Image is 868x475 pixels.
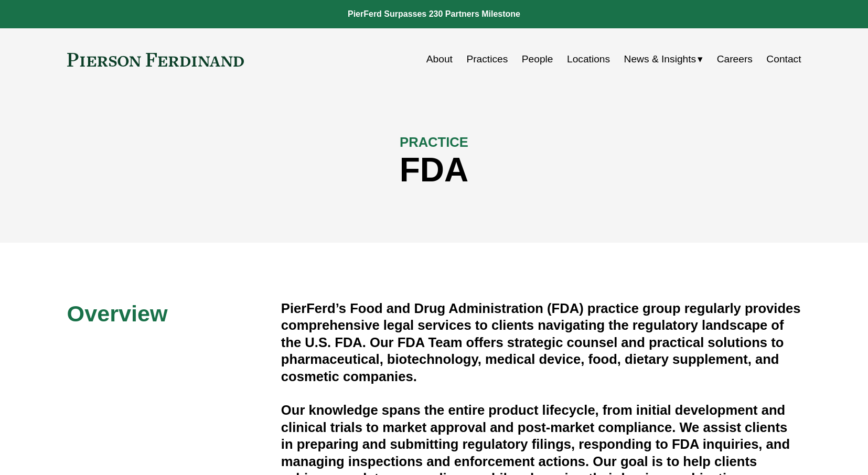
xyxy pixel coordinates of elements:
span: PRACTICE [400,135,468,149]
a: About [426,49,453,69]
a: Locations [567,49,610,69]
a: Contact [766,49,801,69]
a: folder dropdown [624,49,703,69]
h1: FDA [67,151,801,189]
a: People [522,49,553,69]
a: Practices [466,49,508,69]
span: Overview [67,301,168,326]
h4: PierFerd’s Food and Drug Administration (FDA) practice group regularly provides comprehensive leg... [281,300,801,385]
a: Careers [717,49,753,69]
span: News & Insights [624,50,696,69]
